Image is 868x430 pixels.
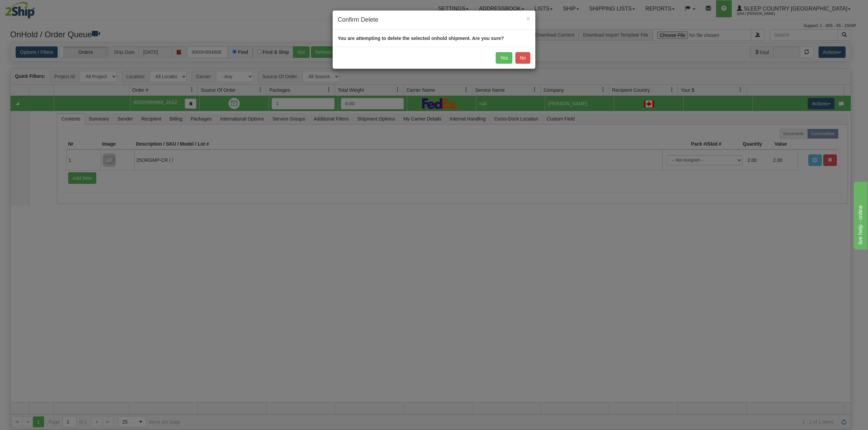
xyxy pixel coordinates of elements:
[338,16,530,24] h4: Confirm Delete
[496,52,512,64] button: Yes
[5,4,63,12] div: live help - online
[515,52,530,64] button: No
[526,15,530,22] span: ×
[526,15,530,22] button: Close
[852,180,867,250] iframe: chat widget
[338,36,504,41] strong: You are attempting to delete the selected onhold shipment. Are you sure?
